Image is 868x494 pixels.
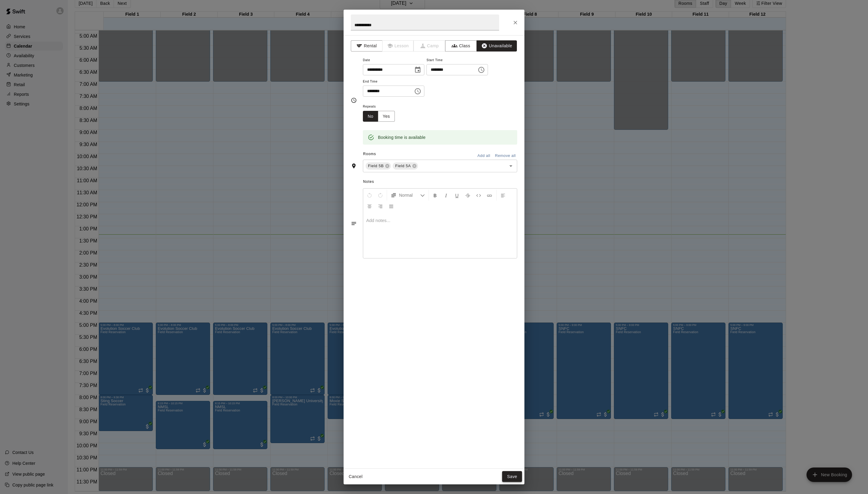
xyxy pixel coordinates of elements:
button: Choose time, selected time is 9:00 PM [475,64,487,76]
span: Field 5A [393,163,413,169]
div: Field 5A [393,162,418,170]
button: Left Align [498,190,508,201]
span: Date [363,56,424,64]
button: Format Underline [452,190,462,201]
div: outlined button group [363,111,395,122]
svg: Notes [351,220,357,227]
span: Lessons must be created in the Services page first [382,40,414,52]
span: Normal [399,192,420,198]
div: Field 5B [366,162,391,170]
span: End Time [363,78,424,86]
button: Add all [474,151,493,161]
svg: Rooms [351,163,357,169]
span: Repeats [363,103,400,111]
button: Choose date, selected date is Sep 18, 2025 [412,64,424,76]
button: Center Align [364,201,375,211]
div: Booking time is available [378,132,426,143]
button: Rental [351,40,382,52]
button: Unavailable [476,40,517,52]
button: Justify Align [386,201,396,211]
button: Save [502,471,522,482]
svg: Timing [351,97,357,103]
button: Class [445,40,477,52]
button: Format Strikethrough [463,190,473,201]
button: Format Bold [430,190,440,201]
button: Close [510,17,521,28]
button: Insert Code [473,190,484,201]
button: Open [507,162,515,170]
button: Right Align [375,201,385,211]
button: No [363,111,378,122]
span: Rooms [363,152,376,156]
span: Camps can only be created in the Services page [414,40,445,52]
button: Choose time, selected time is 10:45 PM [412,85,424,97]
button: Insert Link [484,190,495,201]
span: Notes [363,177,517,187]
button: Undo [364,190,375,201]
button: Formatting Options [388,190,427,201]
span: Start Time [426,56,488,64]
span: Field 5B [366,163,386,169]
button: Yes [378,111,395,122]
button: Redo [375,190,385,201]
button: Remove all [493,151,517,161]
button: Cancel [346,471,365,482]
button: Format Italics [441,190,451,201]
